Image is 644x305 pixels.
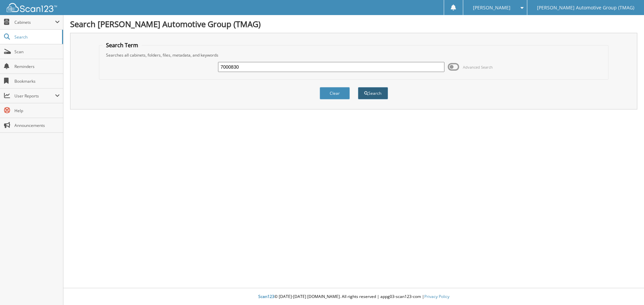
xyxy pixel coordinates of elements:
[14,78,60,84] span: Bookmarks
[103,42,142,49] legend: Search Term
[103,52,605,58] div: Searches all cabinets, folders, files, metadata, and keywords
[14,34,59,40] span: Search
[610,273,644,305] iframe: Chat Widget
[258,294,274,299] span: Scan123
[14,123,60,128] span: Announcements
[14,49,60,55] span: Scan
[14,64,60,69] span: Reminders
[424,294,449,299] a: Privacy Policy
[63,289,644,305] div: © [DATE]-[DATE] [DOMAIN_NAME]. All rights reserved | appg03-scan123-com |
[320,87,350,99] button: Clear
[70,18,637,29] h1: Search [PERSON_NAME] Automotive Group (TMAG)
[463,65,493,70] span: Advanced Search
[537,6,634,10] span: [PERSON_NAME] Automotive Group (TMAG)
[14,19,55,25] span: Cabinets
[7,3,57,12] img: scan123-logo-white.svg
[358,87,388,99] button: Search
[14,108,60,113] span: Help
[14,93,55,99] span: User Reports
[473,6,511,10] span: [PERSON_NAME]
